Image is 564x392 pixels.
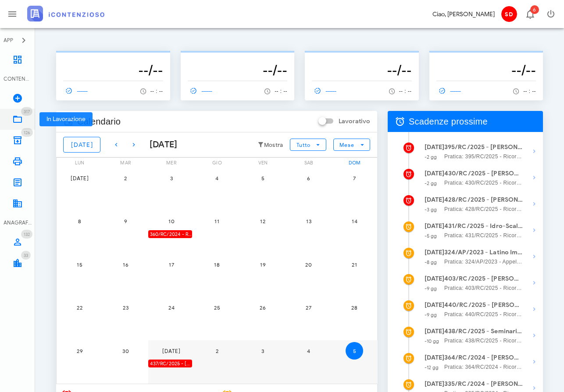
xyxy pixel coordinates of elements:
[208,299,226,317] button: 25
[163,169,180,187] button: 3
[148,230,192,239] div: 360/RC/2024 - Rosario Amore - Impugnare la Decisione del Giudice
[254,261,271,268] span: 19
[21,128,33,137] span: Distintivo
[425,275,445,282] strong: [DATE]
[425,222,445,230] strong: [DATE]
[71,261,89,268] span: 15
[163,218,180,225] span: 10
[425,312,437,318] small: -9 gg
[4,219,32,227] div: ANAGRAFICA
[254,348,271,354] span: 3
[117,342,134,360] button: 30
[117,299,134,317] button: 23
[163,213,180,230] button: 10
[525,195,543,213] button: Mostra dettagli
[501,6,517,22] span: SD
[300,218,318,225] span: 13
[24,130,30,135] span: 126
[63,61,163,79] h3: --/--
[24,109,30,114] span: 317
[312,85,341,97] a: ------
[425,143,445,151] strong: [DATE]
[399,88,412,94] span: -- : --
[523,88,536,94] span: -- : --
[71,348,89,354] span: 29
[425,364,439,371] small: -12 gg
[188,87,213,95] span: ------
[148,360,192,368] div: 437/RC/2025 - [PERSON_NAME] - Inviare Ricorso
[346,342,363,360] button: 5
[63,137,100,153] button: [DATE]
[117,261,134,268] span: 16
[339,117,370,126] label: Lavorativo
[264,142,283,149] small: Mostra
[436,87,462,95] span: ------
[425,354,445,361] strong: [DATE]
[346,218,363,225] span: 14
[63,85,92,97] a: ------
[425,154,437,160] small: -2 gg
[208,175,226,182] span: 4
[425,285,437,292] small: -9 gg
[117,218,134,225] span: 9
[143,138,178,151] div: [DATE]
[240,158,286,167] div: ven
[71,256,89,273] button: 15
[425,196,445,203] strong: [DATE]
[21,107,32,116] span: Distintivo
[117,213,134,230] button: 9
[525,274,543,292] button: Mostra dettagli
[346,256,363,273] button: 21
[208,304,226,311] span: 25
[254,342,271,360] button: 3
[208,348,226,354] span: 2
[162,348,181,354] span: [DATE]
[425,207,437,213] small: -3 gg
[188,85,217,97] a: ------
[525,169,543,186] button: Mostra dettagli
[21,251,31,260] span: Distintivo
[444,178,523,187] span: Pratica: 430/RC/2025 - Ricorso contro Agenzia Delle Entrate D. P. Di [GEOGRAPHIC_DATA], Agenzia D...
[300,175,318,182] span: 6
[444,231,523,240] span: Pratica: 431/RC/2025 - Ricorso contro Agenzia Entrate Riscossione (Udienza)
[286,158,332,167] div: sab
[444,221,523,231] strong: 431/RC/2025 - Idro-Scalf di [PERSON_NAME] e C. Snc - Invio Memorie per Udienza
[163,342,180,360] button: [DATE]
[346,299,363,317] button: 28
[71,141,93,149] span: [DATE]
[444,195,523,205] strong: 428/RC/2025 - [PERSON_NAME]si in Udienza
[346,175,363,182] span: 7
[444,327,523,336] strong: 438/RC/2025 - Seminario Vescovile Di Noto - Inviare Ricorso
[312,61,412,79] h3: --/--
[254,218,271,225] span: 12
[444,300,523,310] strong: 440/RC/2025 - [PERSON_NAME]si in Udienza
[332,158,378,167] div: dom
[254,175,271,182] span: 5
[163,175,180,182] span: 3
[333,139,370,151] button: Mese
[208,256,226,273] button: 18
[208,169,226,187] button: 4
[163,261,180,268] span: 17
[444,169,523,178] strong: 430/RC/2025 - [PERSON_NAME] - Presentarsi in Udienza
[102,158,148,167] div: mar
[254,213,271,230] button: 12
[444,257,523,266] span: Pratica: 324/AP/2023 - Appello contro Agenzia Delle Entrate D. P. Di [GEOGRAPHIC_DATA], Agenzia d...
[444,336,523,345] span: Pratica: 438/RC/2025 - Ricorso contro Comune Di Noto
[425,249,445,256] strong: [DATE]
[57,158,103,167] div: lun
[346,213,363,230] button: 14
[24,232,30,237] span: 132
[409,114,488,128] span: Scadenze prossime
[300,169,318,187] button: 6
[254,256,271,273] button: 19
[300,213,318,230] button: 13
[194,158,240,167] div: gio
[525,353,543,371] button: Mostra dettagli
[346,261,363,268] span: 21
[70,175,89,182] span: [DATE]
[425,338,439,344] small: -10 gg
[300,261,318,268] span: 20
[425,180,437,186] small: -2 gg
[425,301,445,309] strong: [DATE]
